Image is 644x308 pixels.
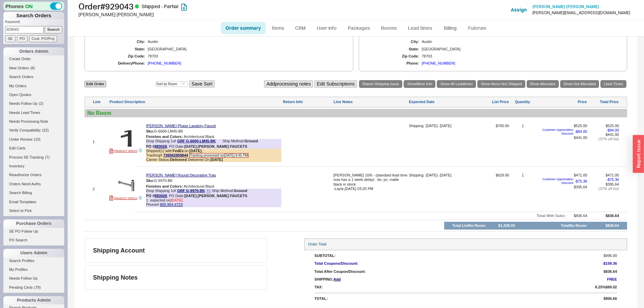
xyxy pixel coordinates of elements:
span: Needs Processing Note [9,119,48,123]
div: City: [368,40,419,44]
span: $836.64 [603,269,617,274]
div: [PERSON_NAME] 10/6 - (standard lead time now has a 1 week delay) . bn, pc, matte black in stock [333,173,407,187]
a: Search Profiles [3,257,64,264]
a: Lead times [403,22,437,34]
input: Search [45,26,63,33]
button: Save Sort [189,80,215,88]
span: $905.66 [603,297,617,301]
div: 8.25 % [595,285,605,289]
div: SubTotal: [314,254,587,258]
a: Search Billing [3,189,64,196]
a: Rooms [376,22,402,34]
span: New Orders [9,66,29,70]
b: [DATE] [189,149,201,153]
span: ( 7 ) [45,155,49,159]
div: 1 [93,140,108,144]
span: Shipped - Partial [142,3,178,9]
div: Shipping: [314,277,333,282]
a: Reauthorize Orders [3,171,64,179]
b: [DATE] [184,144,196,148]
b: PO # [146,144,167,148]
a: PRODUCT SPECS [109,195,137,201]
div: , PO Date: , [146,144,247,149]
a: [PERSON_NAME] Phase Lavatory Faucet [146,124,216,128]
a: PO Search [3,237,64,244]
div: Total After Coupon/Discount: [314,269,587,274]
div: Austin [148,40,343,44]
a: Packages [343,22,375,34]
a: Items [267,22,289,34]
a: Search Orders [3,73,64,80]
div: Tax: [314,285,587,289]
a: Show Not Allocated [560,80,599,88]
span: $395.64 [574,185,587,189]
a: Verify Compatibility(22) [3,127,64,134]
div: Total: [314,297,587,301]
span: Carrier Status: [146,158,188,162]
div: Line [93,100,108,104]
div: [PHONE_NUMBER] [422,61,455,66]
a: PRODUCT SPECS [109,148,137,154]
div: Total With Subs: [536,214,566,218]
span: Customer Appreciation Discount [536,177,573,185]
a: 800.954.4723 [160,203,183,207]
div: , PO Date: , [146,194,247,198]
a: [PERSON_NAME] Round Decorative Trap [146,173,216,177]
div: 78703 [148,54,343,58]
a: 983028 [154,144,167,148]
div: Shipped ( 1 ) with on , [146,149,281,153]
span: - [602,261,617,266]
div: Expected Date [409,100,471,104]
a: Email Templates [3,198,64,206]
a: Billing [438,22,462,34]
span: $996.00 [603,254,617,258]
span: Add [333,277,340,282]
a: Fulcrum [463,22,491,34]
span: Pending Certs [9,285,33,289]
span: Tracking# [146,153,188,157]
a: Edit Order [85,81,106,87]
a: User info [312,22,342,34]
button: ShowMore Info [404,80,435,88]
a: My Orders [3,82,64,90]
div: Phones [3,2,64,10]
a: Orders Need Auths [3,181,64,188]
p: Keyword: [5,19,64,26]
div: Shipping: [409,124,424,128]
a: Select to Pick [3,207,64,214]
span: $471.00 [574,173,587,177]
a: My Profiles [3,266,64,273]
div: Product Description [110,100,282,104]
b: Ground [244,139,258,143]
span: Under Review [9,137,32,141]
div: ( 37 % off list) [589,137,619,141]
a: Needs Processing Note [3,118,64,125]
span: $441.00 [574,136,587,140]
div: ( 37 % off list) [589,187,619,191]
div: [PERSON_NAME][EMAIL_ADDRESS][DOMAIN_NAME] [532,10,630,15]
div: [DATE] - [DATE] [426,124,451,128]
span: $525.00 [574,124,587,128]
a: SE PO Follow Up [3,228,64,235]
a: CRM [290,22,310,34]
a: Show Items Not Shipped [477,80,525,88]
span: Sku: [146,179,154,183]
span: $395.64 [605,182,619,186]
b: PO # [146,194,167,198]
div: Products Admin [3,296,64,304]
div: Total Coupons/Discount: [314,261,587,266]
div: Drop Shipping 1 of Ship Method: [146,139,281,148]
span: $159.36 [603,261,617,265]
input: Cust. PO/Proj [29,35,57,42]
a: Process SE Tracking(7) [3,154,64,161]
div: State: [368,47,419,51]
a: Lead Times [600,80,626,88]
img: G-9970_bu2op8 [118,177,135,194]
div: Purchase Orders [3,219,64,228]
div: Zip Code: [94,54,145,58]
div: [PERSON_NAME] [PERSON_NAME] [78,11,324,18]
a: Inventory [3,163,64,170]
span: 1 [146,198,149,203]
span: Verify Compatibility [9,128,41,132]
div: Austin [422,40,618,44]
